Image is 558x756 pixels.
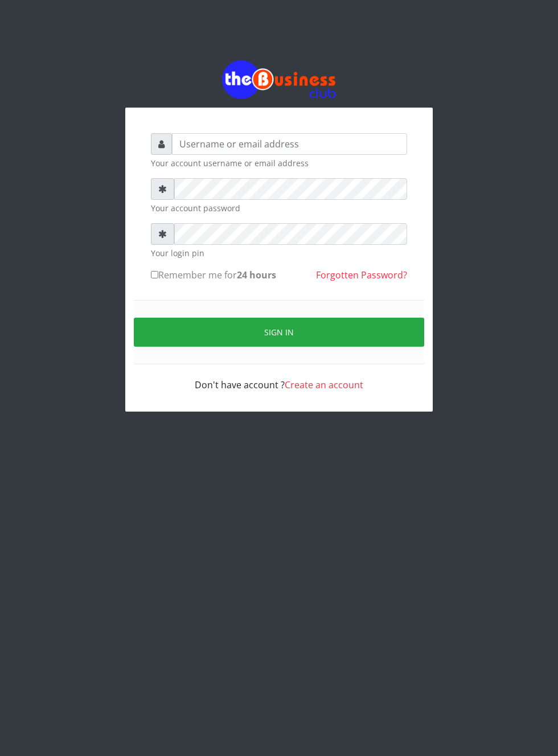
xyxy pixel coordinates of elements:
[151,268,276,282] label: Remember me for
[237,269,276,281] b: 24 hours
[151,247,407,259] small: Your login pin
[134,318,424,347] button: Sign in
[151,271,158,278] input: Remember me for24 hours
[285,379,363,391] a: Create an account
[151,202,407,214] small: Your account password
[151,157,407,169] small: Your account username or email address
[172,133,407,155] input: Username or email address
[316,269,407,281] a: Forgotten Password?
[151,364,407,392] div: Don't have account ?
